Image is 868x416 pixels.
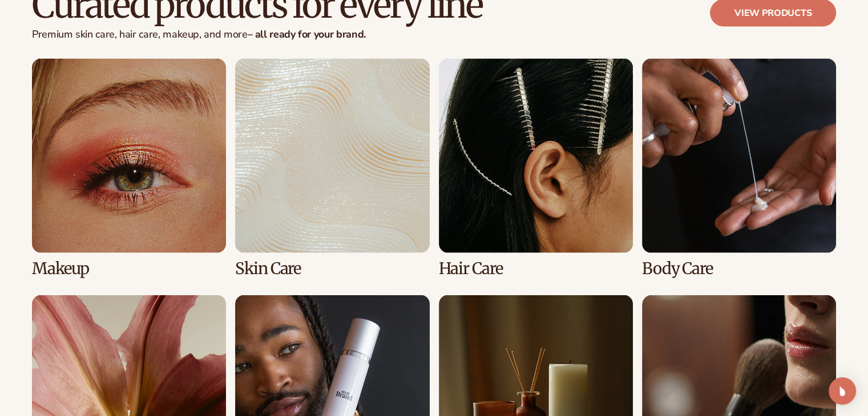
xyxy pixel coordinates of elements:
div: Open Intercom Messenger [829,377,856,405]
p: Premium skin care, hair care, makeup, and more [32,28,482,41]
div: 2 / 8 [235,59,429,277]
div: 4 / 8 [642,59,836,277]
h3: Makeup [32,260,226,278]
h3: Body Care [642,260,836,278]
div: 1 / 8 [32,59,226,277]
h3: Hair Care [439,260,633,278]
div: 3 / 8 [439,59,633,277]
h3: Skin Care [235,260,429,278]
strong: – all ready for your brand. [247,27,365,41]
